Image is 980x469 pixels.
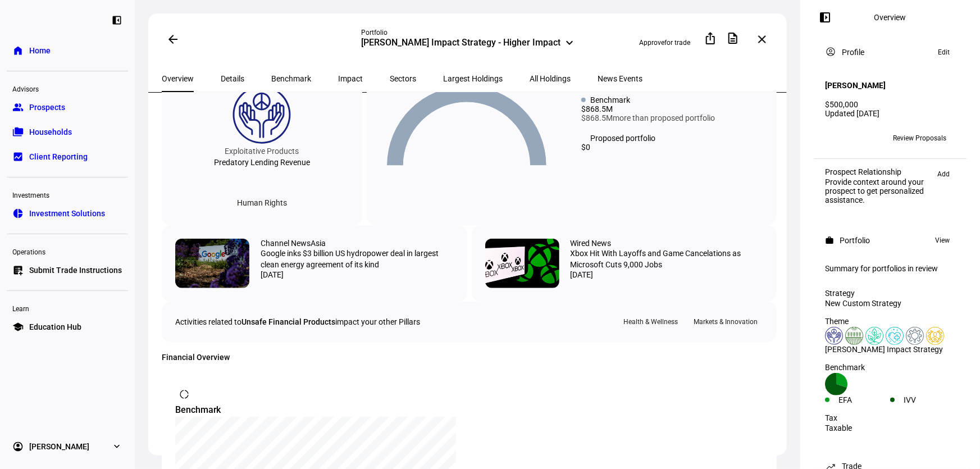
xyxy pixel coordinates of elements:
div: EFA [838,395,890,404]
span: Home [29,45,51,56]
span: Review Proposals [893,129,946,147]
div: Benchmark [590,95,630,104]
div: Activities related to impact your other Pillars [175,317,420,326]
div: Proposed portfolio [590,134,655,143]
span: Households [29,126,72,138]
div: Portfolio [361,28,574,37]
a: homeHome [7,39,128,62]
div: Channel NewsAsia [261,239,326,248]
div: $500,000 [825,100,955,109]
eth-mat-symbol: account_circle [12,441,24,452]
span: Edit [938,45,950,59]
span: Largest Holdings [443,75,503,83]
div: Benchmark [825,363,955,372]
eth-panel-overview-card-header: Portfolio [825,234,955,247]
eth-mat-symbol: school [12,321,24,333]
div: Xbox Hit With Layoffs and Game Cancelations as Microsoft Cuts 9,000 Jobs [571,248,764,270]
div: Benchmark [175,403,763,417]
div: Operations [7,243,128,259]
div: Profile [842,48,864,57]
mat-icon: left_panel_open [818,11,832,24]
a: groupProspects [7,96,128,119]
a: pie_chartInvestment Solutions [7,202,128,225]
span: Prospects [29,102,65,113]
img: humanRights.colored.svg [233,86,291,144]
div: Advisors [7,80,128,96]
div: [PERSON_NAME] Impact Strategy - Higher Impact [361,37,560,51]
span: Client Reporting [29,151,88,162]
div: Health & Wellness [618,315,683,329]
eth-mat-symbol: left_panel_close [111,15,122,26]
button: Add [932,167,955,181]
div: IVV [904,395,955,404]
h4: Financial Overview [162,353,777,362]
span: Impact [338,75,363,83]
span: Unsafe Financial Products [241,317,335,326]
div: [DATE] [261,270,454,279]
img: XBox-Mass-Layoff.jpg [485,239,559,288]
eth-mat-symbol: pie_chart [12,208,24,219]
span: Investment Solutions [29,208,105,219]
eth-mat-symbol: expand_more [111,441,122,452]
eth-mat-symbol: group [12,102,24,113]
div: Wired News [571,239,612,248]
span: News Events [598,75,642,83]
span: [PERSON_NAME] [29,441,89,452]
img: corporateEthics.custom.svg [926,327,944,345]
a: folder_copyHouseholds [7,121,128,143]
img: humanRights.colored.svg [825,327,843,345]
img: 2025-07-15t172217z_2_lynxmpel6e0e1_rtroptp_3_eu-alphabet-antitrust.jpg [175,239,249,288]
div: Overview [874,13,906,22]
div: $0 [581,143,763,152]
a: bid_landscapeClient Reporting [7,145,128,168]
mat-icon: account_circle [825,46,836,57]
mat-icon: description [726,31,740,45]
span: Approve [639,39,664,47]
mat-icon: close [755,33,769,46]
mat-icon: donut_large [179,389,190,400]
div: New Custom Strategy [825,299,955,308]
span: $868.5M [581,113,613,122]
span: Education Hub [29,321,81,333]
div: Taxable [825,424,955,432]
h4: [PERSON_NAME] [825,81,886,90]
img: sustainableAgriculture.colored.svg [845,327,863,345]
button: Review Proposals [884,129,955,147]
div: [DATE] [571,270,764,279]
span: All Holdings [530,75,571,83]
div: Portfolio [840,236,870,245]
div: $868.5M [581,104,763,113]
img: healthWellness.colored.svg [886,327,904,345]
eth-mat-symbol: list_alt_add [12,265,24,276]
div: Tax [825,413,955,422]
img: financialStability.colored.svg [906,327,924,345]
mat-icon: ios_share [704,31,717,45]
span: Benchmark [271,75,311,83]
span: View [935,234,950,247]
span: for trade [664,39,690,47]
mat-icon: arrow_back [166,33,180,46]
span: Sectors [390,75,416,83]
span: Overview [162,75,194,83]
div: Updated [DATE] [825,109,955,118]
div: Provide context around your prospect to get personalized assistance. [825,177,932,204]
mat-icon: work [825,236,834,245]
div: Learn [7,300,128,316]
eth-panel-overview-card-header: Profile [825,45,955,59]
button: Approvefor trade [630,34,699,52]
div: Summary for portfolios in review [825,264,955,273]
div: Markets & Innovation [688,315,763,329]
span: Details [221,75,244,83]
eth-mat-symbol: home [12,45,24,56]
div: Predatory Lending Revenue [214,158,310,167]
div: more than proposed portfolio [581,113,763,122]
div: Theme [825,317,955,326]
eth-mat-symbol: folder_copy [12,126,24,138]
div: [PERSON_NAME] Impact Strategy [825,345,955,354]
div: Investments [7,186,128,202]
span: Submit Trade Instructions [29,265,122,276]
button: Edit [932,45,955,59]
div: Human Rights [228,194,296,212]
span: BM [829,134,840,142]
mat-icon: keyboard_arrow_down [563,36,576,49]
